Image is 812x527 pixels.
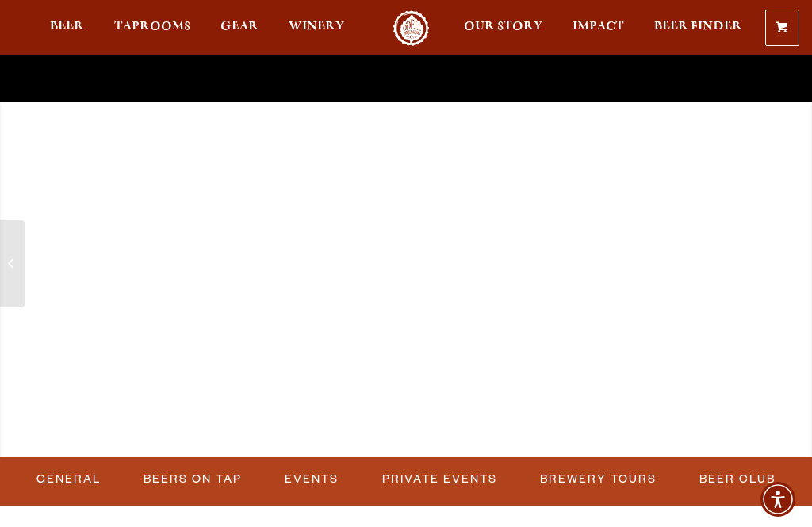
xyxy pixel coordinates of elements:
a: Impact [562,10,634,46]
a: Gear [210,10,269,46]
a: Winery [278,10,354,46]
a: Beer Finder [644,10,753,46]
a: Beer Club [693,461,782,498]
a: Events [278,461,345,498]
span: Beer Finder [654,20,742,32]
a: Odell Home [381,10,441,46]
span: Impact [573,20,624,32]
span: Taprooms [114,20,190,32]
span: Our Story [464,20,542,32]
div: Accessibility Menu [760,482,795,517]
a: Taprooms [104,10,201,46]
a: Beer [40,10,94,46]
span: Gear [220,20,259,32]
a: General [30,461,107,498]
a: Private Events [376,461,504,498]
span: Beer [50,20,84,32]
span: Winery [289,20,344,32]
a: Our Story [454,10,553,46]
a: Brewery Tours [534,461,663,498]
a: Beers on Tap [137,461,248,498]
